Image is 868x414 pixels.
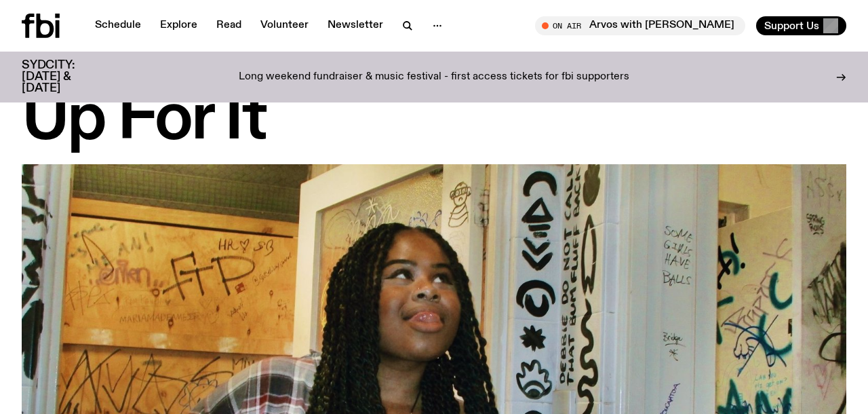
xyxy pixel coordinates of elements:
a: Read [208,16,250,35]
button: On AirArvos with [PERSON_NAME] [535,16,745,35]
h1: Up For It [22,90,846,151]
h3: SYDCITY: [DATE] & [DATE] [22,60,108,94]
a: Explore [152,16,205,35]
a: Schedule [87,16,149,35]
span: Support Us [764,20,819,32]
a: Newsletter [319,16,391,35]
a: Volunteer [252,16,317,35]
button: Support Us [756,16,846,35]
p: Long weekend fundraiser & music festival - first access tickets for fbi supporters [239,71,629,83]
